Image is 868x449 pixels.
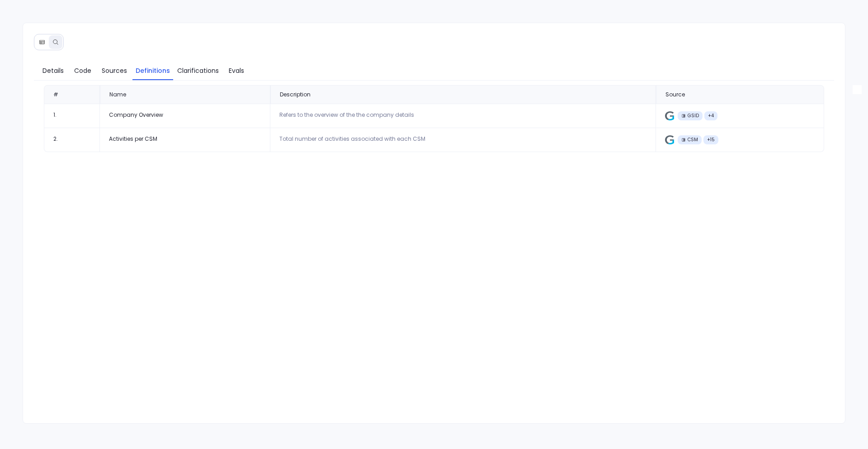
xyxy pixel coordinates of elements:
[177,66,219,76] span: Clarifications
[229,66,244,76] span: Evals
[704,111,717,120] div: + 4
[279,111,646,119] div: Refers to the overview of the the company details
[53,91,58,98] div: #
[136,66,170,76] span: Definitions
[279,135,646,143] div: Total number of activities associated with each CSM
[280,91,311,98] div: Description
[109,135,261,143] div: Activities per CSM
[109,91,126,98] div: Name
[102,66,127,76] span: Sources
[53,135,58,143] span: 2.
[681,113,699,119] div: GSID
[703,135,718,144] div: + 15
[681,137,698,143] div: CSM
[53,111,57,119] span: 1.
[42,66,64,76] span: Details
[665,91,685,98] div: Source
[109,111,261,119] div: Company Overview
[74,66,91,76] span: Code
